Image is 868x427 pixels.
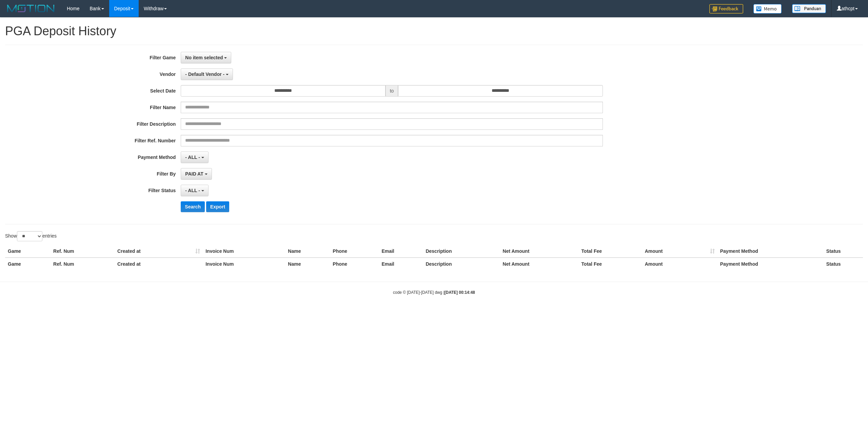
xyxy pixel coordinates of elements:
button: PAID AT [181,168,212,180]
th: Amount [642,258,717,270]
strong: [DATE] 00:14:48 [445,290,475,295]
th: Net Amount [500,258,579,270]
th: Description [423,258,500,270]
span: No item selected [185,55,223,60]
th: Ref. Num [51,245,115,258]
th: Game [5,258,51,270]
th: Description [423,245,500,258]
th: Invoice Num [203,245,285,258]
span: - ALL - [185,188,200,193]
img: Feedback.jpg [709,4,743,14]
th: Total Fee [579,245,642,258]
label: Show entries [5,231,57,241]
button: Search [181,201,205,212]
th: Name [285,258,330,270]
small: code © [DATE]-[DATE] dwg | [393,290,475,295]
button: - ALL - [181,185,208,196]
span: - Default Vendor - [185,72,224,77]
span: - ALL - [185,155,200,160]
th: Created at [115,258,203,270]
th: Phone [330,258,379,270]
button: Export [206,201,229,212]
select: Showentries [17,231,42,241]
th: Invoice Num [203,258,285,270]
img: panduan.png [792,4,826,13]
th: Name [285,245,330,258]
th: Total Fee [579,258,642,270]
th: Game [5,245,51,258]
th: Phone [330,245,379,258]
button: - ALL - [181,151,208,163]
h1: PGA Deposit History [5,24,863,38]
span: PAID AT [185,171,203,177]
button: No item selected [181,52,231,63]
th: Amount [642,245,717,258]
th: Status [824,258,863,270]
img: MOTION_logo.png [5,3,57,14]
img: Button%20Memo.svg [753,4,782,14]
th: Email [379,258,423,270]
th: Status [824,245,863,258]
th: Email [379,245,423,258]
th: Net Amount [500,245,579,258]
span: to [386,85,398,97]
th: Created at [115,245,203,258]
th: Payment Method [717,258,824,270]
th: Payment Method [717,245,824,258]
button: - Default Vendor - [181,68,233,80]
th: Ref. Num [51,258,115,270]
